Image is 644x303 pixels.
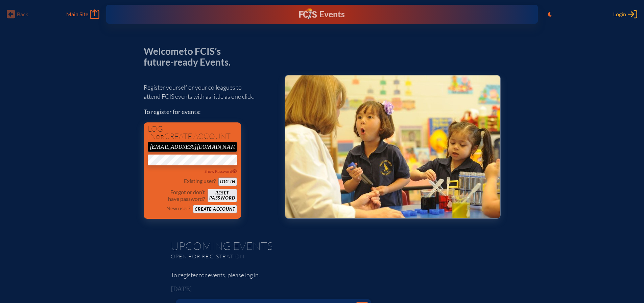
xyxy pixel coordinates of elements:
[205,169,237,174] span: Show Password
[218,178,237,186] button: Log in
[144,107,274,116] p: To register for events:
[184,178,216,184] p: Existing user?
[148,189,205,202] p: Forgot or don’t have password?
[166,205,190,212] p: New user?
[148,142,237,152] input: Email
[171,240,474,251] h1: Upcoming Events
[171,253,349,260] p: Open for registration
[156,134,164,140] span: or
[171,286,474,293] h3: [DATE]
[613,11,626,18] span: Login
[144,46,238,67] p: Welcome to FCIS’s future-ready Events.
[66,9,99,19] a: Main Site
[144,83,274,101] p: Register yourself or your colleagues to attend FCIS events with as little as one click.
[208,189,237,202] button: Resetpassword
[193,205,237,213] button: Create account
[66,11,88,18] span: Main Site
[171,271,474,280] p: To register for events, please log in.
[148,125,237,140] h1: Log in create account
[285,75,500,218] img: Events
[225,8,419,20] div: FCIS Events — Future ready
